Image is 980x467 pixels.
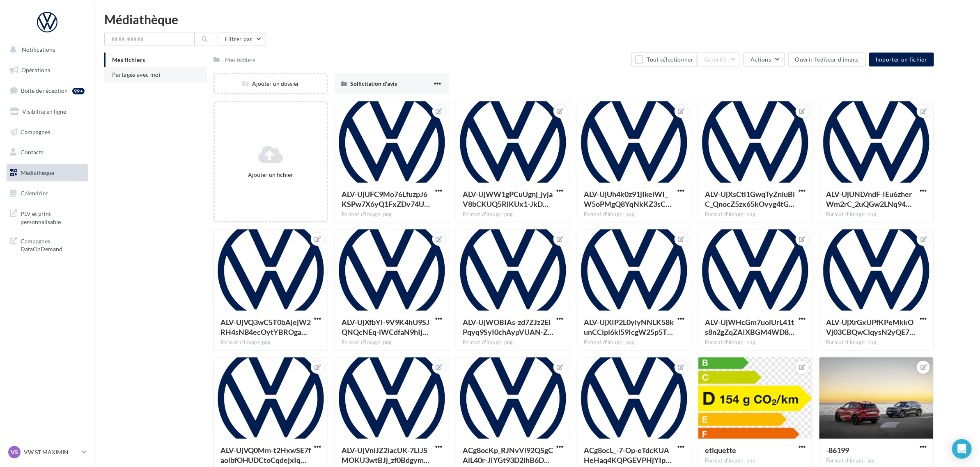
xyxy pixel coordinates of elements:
div: Ajouter un dossier [215,80,327,88]
div: Format d'image: png [584,211,684,218]
div: Format d'image: png [705,339,806,346]
span: Visibilité en ligne [22,108,66,115]
span: Sollicitation d'avis [350,80,397,87]
span: Actions [750,56,771,63]
div: 99+ [72,88,85,94]
a: Contacts [5,144,90,161]
a: PLV et print personnalisable [5,205,90,229]
span: ACg8ocKp_RJNvVl92QSgCAiL40r-JIYGt93D2ihB6DG1ZyFOvqn9MWSi2A [463,446,553,465]
span: ALV-UjXsCti1GwqTyZniuBiC_QnocZ5zx65kOvyg4tGzFQ1XXz74266E9Q [705,190,795,208]
div: Format d'image: png [705,211,806,218]
span: ALV-UjVQ0Mm-t2HxwSE7faolbfOHUDCtoCqdejxIqERyRL3KsuiSKlojFg [220,446,311,465]
span: ALV-UjUFC9Mo76LfuzpJ6KSPw7X6yQ1FxZDv74Uc-mnR1O6-NgLBY9CCiw [342,190,430,208]
div: Format d'image: png [584,339,684,346]
a: Calendrier [5,185,90,202]
div: Format d'image: png [705,457,806,465]
span: ALV-UjUNLVndF-IEu6zherWm2rC_2uQGw2LNq94H3W-uqp5ztwaNjCzlhQ [826,190,912,208]
span: Notifications [22,46,55,53]
span: Médiathèque [21,169,54,176]
button: Actions [744,53,785,66]
div: Ajouter un fichier [218,171,324,179]
span: ALV-UjWW1gPCuUgnj_jyjaV8bCKUQ5RlKUx1-JkD4poPxv5EzgNDfEio4A [463,190,553,208]
a: Médiathèque [5,164,90,181]
div: Mes fichiers [225,56,256,64]
span: Contacts [21,149,44,156]
button: Ouvrir l'éditeur d'image [788,53,866,66]
a: Opérations [5,62,90,79]
button: Notifications [5,41,86,58]
span: ALV-UjXIP2L0ylyNNLK58kunCCipi6kl59IcgW25p5T4U-KnYf6wLX6c_w [584,318,674,337]
span: ALV-UjXfbYI-9V9K4hU9SJQNQcNEq-lWCdfaN9hIjw51e65JGKBgr3y5Tg [342,318,429,337]
span: Boîte de réception [21,87,68,94]
span: ALV-UjWHcGm7uoiUrL41ts8n2gZqZAIXBGM4WD8J_TYlG1lLLnoPkQFHxw [705,318,794,337]
button: Gérer(0) [697,53,740,66]
a: Campagnes [5,124,90,141]
div: Format d'image: png [342,339,442,346]
span: Campagnes [21,128,50,135]
span: Importer un fichier [876,56,927,63]
span: ALV-UjUh4k0z91jIkeiWI_W5oPMgQ8YqNkKZ3sCUV4PgamHUoW4JjRYmNQ [584,190,671,208]
span: -86199 [826,446,849,455]
span: Calendrier [21,190,48,197]
div: Format d'image: jpg [826,457,927,465]
span: ACg8ocL_-7-Op-eTdcKUAHeHaq4KQPGEVPHjYIpRFzD4D6JWmnAGzoCFGA [584,446,671,465]
a: Boîte de réception99+ [5,82,90,99]
button: Tout sélectionner [631,53,697,66]
span: Partagés avec moi [112,71,161,78]
a: Campagnes DataOnDemand [5,232,90,256]
span: Opérations [21,66,50,73]
span: ALV-UjVniJZ2iacUK-7LIJSMOKU3wtBJj_zf0BdgymWUXPZ0AGCPEqi6Cg [342,446,429,465]
span: etiquette [705,446,736,455]
p: VW ST MAXIMIN [24,448,78,456]
div: Format d'image: png [463,339,563,346]
div: Format d'image: png [220,339,321,346]
div: Format d'image: png [826,211,927,218]
div: Open Intercom Messenger [952,439,972,459]
div: Format d'image: png [463,211,563,218]
span: ALV-UjWOBIAs-zd7ZJz2EIPqyq9SyI0chAypVUAN-ZifhWO1xLGg-yMWag [463,318,553,337]
span: VS [11,448,18,456]
span: (0) [720,56,727,63]
button: Importer un fichier [869,53,934,66]
button: Filtrer par [218,32,266,46]
span: ALV-UjVQ3wC5T0bAjejW2RH4sNB4ecOytYBROga-6Dz14nJYjBqSC2bZwA [220,318,311,337]
a: Visibilité en ligne [5,103,90,120]
span: Campagnes DataOnDemand [21,236,85,253]
span: ALV-UjXrGxUPfKPeMkkOVj03CBQwClqysN2yQE751gJdxqoUfJ2zsVflHA [826,318,915,337]
a: VS VW ST MAXIMIN [7,444,88,460]
span: PLV et print personnalisable [21,208,85,226]
div: Format d'image: png [342,211,442,218]
div: Médiathèque [104,13,970,25]
span: Mes fichiers [112,56,145,63]
div: Format d'image: png [826,339,927,346]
